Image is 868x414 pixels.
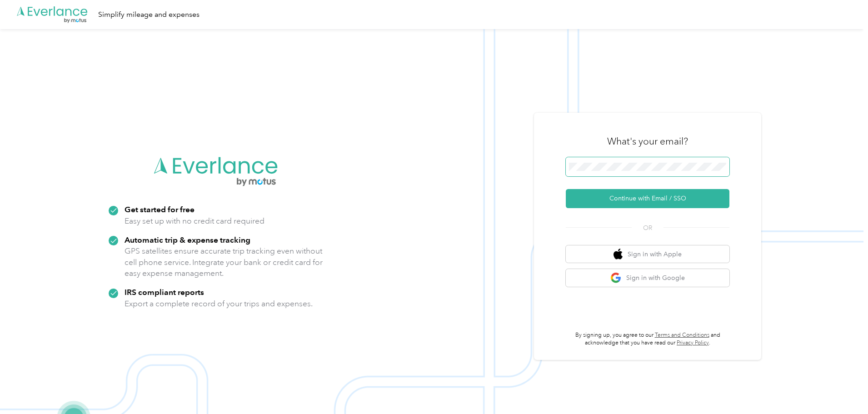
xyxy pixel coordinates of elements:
[125,287,204,297] strong: IRS compliant reports
[607,135,688,148] h3: What's your email?
[566,245,729,263] button: apple logoSign in with Apple
[677,339,709,346] a: Privacy Policy
[566,189,729,208] button: Continue with Email / SSO
[98,9,200,20] div: Simplify mileage and expenses
[566,331,729,347] p: By signing up, you agree to our and acknowledge that you have read our .
[125,245,323,279] p: GPS satellites ensure accurate trip tracking even without cell phone service. Integrate your bank...
[610,272,622,284] img: google logo
[125,205,195,214] strong: Get started for free
[125,215,264,227] p: Easy set up with no credit card required
[125,298,313,309] p: Export a complete record of your trips and expenses.
[817,363,868,414] iframe: Everlance-gr Chat Button Frame
[125,235,250,244] strong: Automatic trip & expense tracking
[614,249,623,260] img: apple logo
[655,332,709,339] a: Terms and Conditions
[566,269,729,287] button: google logoSign in with Google
[632,223,663,233] span: OR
